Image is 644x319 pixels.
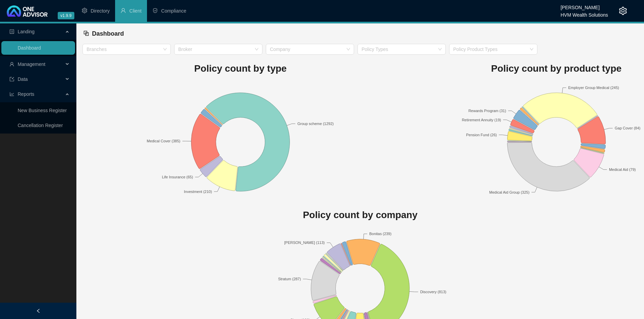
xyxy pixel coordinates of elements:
[7,5,48,17] img: 2df55531c6924b55f21c4cf5d4484680-logo-light.svg
[82,8,87,13] span: setting
[18,123,63,128] a: Cancellation Register
[420,290,446,294] text: Discovery (813)
[615,126,641,130] text: Gap Cover (84)
[18,108,67,113] a: New Business Register
[10,92,14,96] span: line-chart
[184,189,212,193] text: Investment (210)
[92,30,124,37] span: Dashboard
[82,208,638,223] h1: Policy count by company
[18,61,45,67] span: Management
[82,61,399,76] h1: Policy count by type
[10,62,14,67] span: user
[278,277,301,281] text: Stratum (287)
[10,29,14,34] span: profile
[161,8,186,14] span: Compliance
[152,8,158,13] span: safety
[568,86,619,90] text: Employer Group Medical (245)
[83,30,89,36] span: block
[619,7,627,15] span: setting
[121,8,126,13] span: user
[468,109,506,113] text: Rewards Program (31)
[18,91,34,97] span: Reports
[18,45,41,51] a: Dashboard
[560,9,608,17] div: HVM Wealth Solutions
[297,122,334,126] text: Group scheme (1292)
[560,2,608,9] div: [PERSON_NAME]
[369,232,391,236] text: Bonitas (239)
[609,167,636,172] text: Medical Aid (79)
[162,175,193,179] text: Life Insurance (65)
[91,8,110,14] span: Directory
[10,77,14,82] span: import
[129,8,142,14] span: Client
[489,190,530,194] text: Medical Aid Group (325)
[18,76,28,82] span: Data
[58,12,74,19] span: v1.9.9
[18,29,35,34] span: Landing
[466,132,497,137] text: Pension Fund (26)
[284,241,325,245] text: [PERSON_NAME] (113)
[36,308,41,313] span: left
[462,118,501,122] text: Retirement Annuity (19)
[147,139,180,143] text: Medical Cover (385)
